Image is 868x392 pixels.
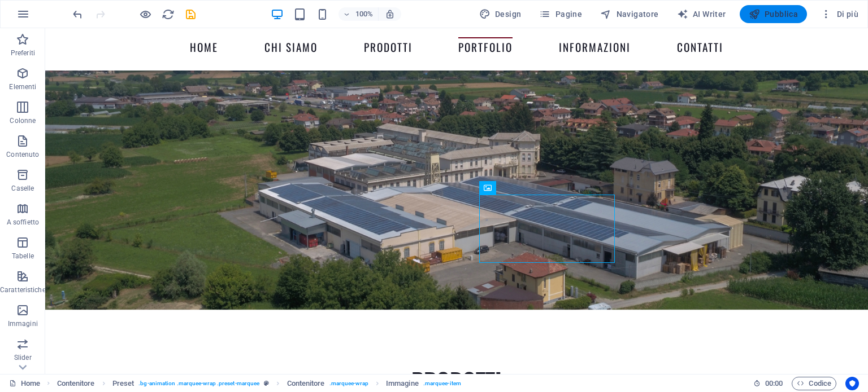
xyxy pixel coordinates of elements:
p: A soffietto [7,218,39,227]
i: Annulla: Cambia Lazy Load (Ctrl+Z) [71,8,84,21]
button: save [184,7,197,21]
span: 00 00 [765,377,783,390]
span: : [773,379,775,387]
span: Fai clic per selezionare. Doppio clic per modificare [57,377,95,390]
button: AI Writer [672,5,731,23]
button: Pagine [535,5,587,23]
nav: breadcrumb [57,377,461,390]
p: Tabelle [12,252,34,261]
p: Colonne [10,116,36,125]
button: Pubblica [740,5,808,23]
span: Fai clic per selezionare. Doppio clic per modificare [112,377,134,390]
button: reload [161,7,175,21]
button: Clicca qui per lasciare la modalità di anteprima e continuare la modifica [138,7,152,21]
span: AI Writer [677,8,726,20]
button: Navigatore [596,5,663,23]
p: Preferiti [11,49,35,58]
span: Navigatore [600,8,658,20]
span: Fai clic per selezionare. Doppio clic per modificare [386,377,419,390]
span: . bg-animation .marquee-wrap .preset-marquee [138,377,259,390]
h6: 100% [355,7,374,21]
span: Design [479,8,522,20]
a: Fai clic per annullare la selezione. Doppio clic per aprire le pagine [9,377,40,390]
span: Fai clic per selezionare. Doppio clic per modificare [287,377,325,390]
p: Immagini [8,319,38,328]
p: Slider [14,353,32,362]
span: Pagine [539,8,582,20]
span: . marquee-wrap [329,377,368,390]
div: Design (Ctrl+Alt+Y) [475,5,526,23]
i: Quando ridimensioni, regola automaticamente il livello di zoom in modo che corrisponda al disposi... [385,9,395,19]
i: Questo elemento è un preset personalizzabile [264,380,269,386]
span: . marquee-item [423,377,461,390]
button: undo [71,7,84,21]
button: Codice [792,377,836,390]
span: Pubblica [749,8,798,20]
h6: Tempo sessione [753,377,783,390]
button: 100% [338,7,379,21]
p: Elementi [9,82,36,91]
span: Di più [821,8,858,20]
p: Caselle [11,184,34,193]
i: Salva (Ctrl+S) [184,8,197,21]
button: Usercentrics [845,377,859,390]
button: Design [475,5,526,23]
span: Codice [797,377,831,390]
p: Contenuto [6,150,39,159]
button: Di più [816,5,863,23]
i: Ricarica la pagina [162,8,175,21]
